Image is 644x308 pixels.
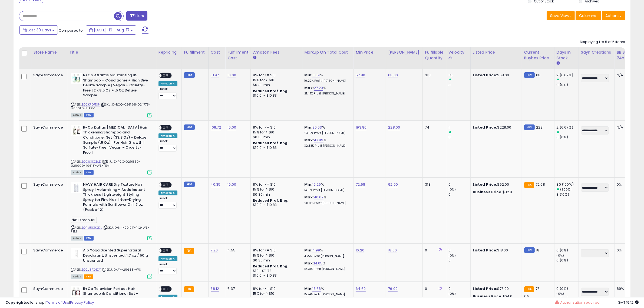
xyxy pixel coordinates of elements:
div: Fulfillable Quantity [425,50,444,61]
span: FBM [84,170,94,175]
div: 0% [617,248,635,253]
div: $0.30 min [253,192,298,197]
p: 14.01% Profit [PERSON_NAME] [304,188,349,192]
span: [DATE]-19 - Aug-17 [94,27,130,33]
a: 14.65 [314,261,323,266]
div: N/A [617,73,635,78]
a: 228.00 [388,125,400,130]
div: 0 [425,286,442,291]
small: FBA [524,286,534,292]
div: SaynCommerce [33,182,63,187]
div: $228.00 [473,125,518,130]
span: OFF [161,248,170,253]
div: $18.00 [473,248,518,253]
a: 40.35 [211,182,221,187]
img: 21wwhz2sCgL._SL40_.jpg [71,248,82,259]
b: Min: [304,248,312,253]
b: Listed Price: [473,73,497,78]
div: Store Name [33,50,65,55]
div: 0 [425,248,442,253]
span: 18 [536,248,539,253]
a: Terms of Use [46,300,69,305]
div: 1.5 [448,73,470,78]
div: [PERSON_NAME] [388,50,420,55]
div: 0 [448,135,470,140]
div: 8% for <= $10 [253,73,298,78]
a: B0FM5K9CDL [82,225,102,230]
div: 318 [425,73,442,78]
div: 8% for <= $10 [253,125,298,130]
a: 38.12 [211,286,219,291]
div: Amazon AI [158,191,177,195]
a: 108.72 [211,125,221,130]
span: All listings currently available for purchase on Amazon [71,236,83,241]
b: Business Price: [473,189,503,195]
a: 4.99 [312,248,320,253]
small: FBA [524,182,534,188]
div: Amazon AI [158,256,177,261]
div: 30 (100%) [557,182,579,187]
a: 16.20 [356,248,364,253]
div: % [304,138,349,148]
b: Alo Yoga Scented Supernatural Deodorant, Unscented, 1.7 oz / 50 g Unscented [83,248,149,264]
div: Days In Stock [557,50,576,61]
div: 4.55 [227,248,246,253]
a: 57.80 [356,73,365,78]
th: CSV column name: cust_attr_5_Sayn Creations [579,47,614,69]
div: ASIN: [71,125,152,174]
div: SaynCommerce [33,73,63,78]
div: N/A [617,125,635,130]
th: The percentage added to the cost of goods (COGS) that forms the calculator for Min & Max prices. [302,47,354,69]
div: 15% for > $10 [253,253,298,258]
small: FBM [524,247,535,253]
p: 21.44% Profit [PERSON_NAME] [304,92,349,96]
div: Min Price [356,50,384,55]
a: B0D63KCBLD [82,159,101,164]
span: | SKU: D-RCO-024768-024775-170801-WS-FBM [71,102,151,110]
b: Max: [304,137,314,143]
small: (0%) [448,291,456,296]
div: 0 (0%) [557,286,579,291]
div: 318 [425,182,442,187]
p: 28.91% Profit [PERSON_NAME] [304,201,349,205]
div: 8% for <= $10 [253,248,298,253]
div: % [304,261,349,271]
span: Compared to: [59,28,84,33]
div: Preset: [158,263,177,275]
small: FBM [184,124,194,130]
span: OFF [161,287,170,291]
span: All listings currently available for purchase on Amazon [71,113,83,117]
button: Last 30 Days [19,25,58,35]
div: seller snap | | [5,300,94,305]
a: 7.20 [211,248,218,253]
span: | SKU: D-AY-296831-WS [102,267,141,272]
span: FBM [84,113,94,117]
div: Preset: [158,196,177,209]
div: Velocity [448,50,468,55]
div: $10.01 - $10.83 [253,93,298,98]
span: 228 [536,125,543,130]
b: Max: [304,261,314,266]
span: | SKU: D-RCO-029862-029909-496131-WS-FBM [71,159,140,168]
small: (900%) [560,187,572,192]
a: 27.29 [314,85,323,91]
div: ASIN: [71,248,152,278]
span: | SKU: D-NH-001241-PK2-WS-FBM [71,225,149,234]
div: 2 (6.67%) [557,125,579,130]
img: 41Z3zFo5HxL._SL40_.jpg [71,125,82,136]
div: 0 [448,286,470,291]
div: 0 [448,83,470,87]
div: 15% for > $10 [253,291,298,296]
div: SaynCommerce [33,125,63,130]
div: Amazon AI [158,133,177,138]
div: Fulfillment Cost [227,50,248,61]
b: Min: [304,286,312,291]
b: Reduced Prof. Rng. [253,198,288,203]
strong: Copyright [5,300,25,305]
a: 76.00 [388,286,398,291]
div: 0 (0%) [557,135,579,140]
div: 15% for > $10 [253,78,298,83]
b: Min: [304,73,312,78]
div: % [304,73,349,83]
small: FBA [184,248,194,254]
